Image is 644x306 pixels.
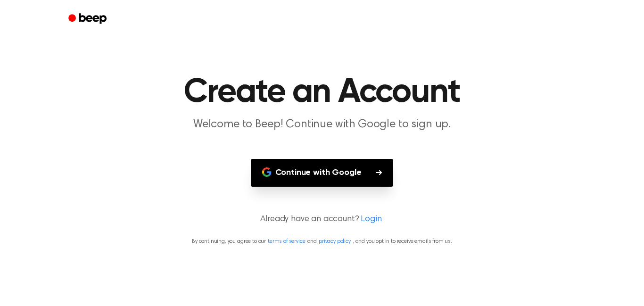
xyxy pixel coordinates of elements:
[62,10,115,28] a: Beep
[268,239,305,244] a: terms of service
[141,117,503,132] p: Welcome to Beep! Continue with Google to sign up.
[319,239,351,244] a: privacy policy
[11,213,633,226] p: Already have an account?
[251,159,394,187] button: Continue with Google
[11,237,633,246] p: By continuing, you agree to our and , and you opt in to receive emails from us.
[361,213,381,226] a: Login
[81,75,563,109] h1: Create an Account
